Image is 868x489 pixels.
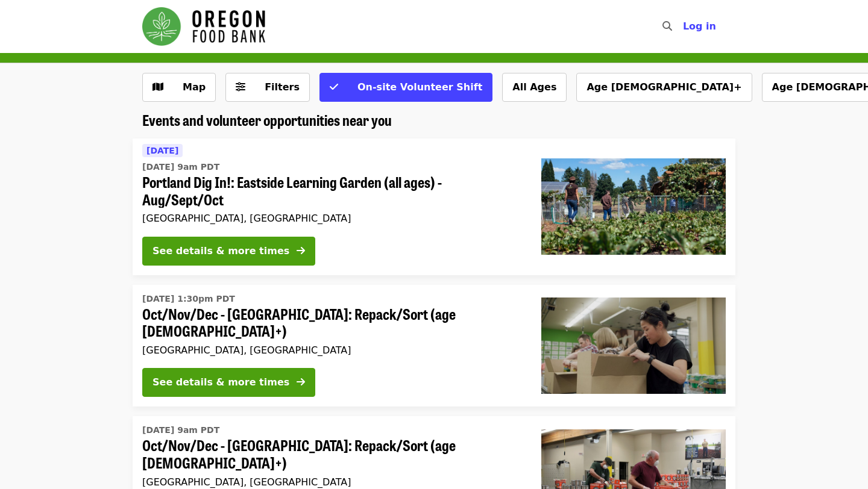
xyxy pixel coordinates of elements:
[142,237,315,266] button: See details & more times
[541,297,726,394] img: Oct/Nov/Dec - Portland: Repack/Sort (age 8+) organized by Oregon Food Bank
[225,73,310,102] button: Filters (0 selected)
[683,20,716,32] span: Log in
[142,476,522,488] div: [GEOGRAPHIC_DATA], [GEOGRAPHIC_DATA]
[142,73,216,102] button: Show map view
[142,109,392,130] span: Events and volunteer opportunities near you
[142,7,265,46] img: Oregon Food Bank - Home
[153,375,289,390] div: See details & more times
[133,139,735,275] a: See details for "Portland Dig In!: Eastside Learning Garden (all ages) - Aug/Sept/Oct"
[357,81,482,93] span: On-site Volunteer Shift
[236,81,245,93] i: sliders-h icon
[576,73,752,102] button: Age [DEMOGRAPHIC_DATA]+
[673,14,726,39] button: Log in
[541,158,726,255] img: Portland Dig In!: Eastside Learning Garden (all ages) - Aug/Sept/Oct organized by Oregon Food Bank
[142,213,522,224] div: [GEOGRAPHIC_DATA], [GEOGRAPHIC_DATA]
[142,437,522,472] span: Oct/Nov/Dec - [GEOGRAPHIC_DATA]: Repack/Sort (age [DEMOGRAPHIC_DATA]+)
[142,173,522,208] span: Portland Dig In!: Eastside Learning Garden (all ages) - Aug/Sept/Oct
[319,73,492,102] button: On-site Volunteer Shift
[142,305,522,340] span: Oct/Nov/Dec - [GEOGRAPHIC_DATA]: Repack/Sort (age [DEMOGRAPHIC_DATA]+)
[183,81,206,93] span: Map
[133,285,735,407] a: See details for "Oct/Nov/Dec - Portland: Repack/Sort (age 8+)"
[265,81,300,93] span: Filters
[146,146,178,155] span: [DATE]
[142,344,522,356] div: [GEOGRAPHIC_DATA], [GEOGRAPHIC_DATA]
[142,161,219,173] time: [DATE] 9am PDT
[662,20,672,32] i: search icon
[153,81,163,93] i: map icon
[142,293,235,305] time: [DATE] 1:30pm PDT
[330,81,338,93] i: check icon
[142,368,315,397] button: See details & more times
[297,376,305,388] i: arrow-right icon
[297,245,305,257] i: arrow-right icon
[502,73,567,102] button: All Ages
[153,244,289,258] div: See details & more times
[679,12,689,41] input: Search
[142,424,219,437] time: [DATE] 9am PDT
